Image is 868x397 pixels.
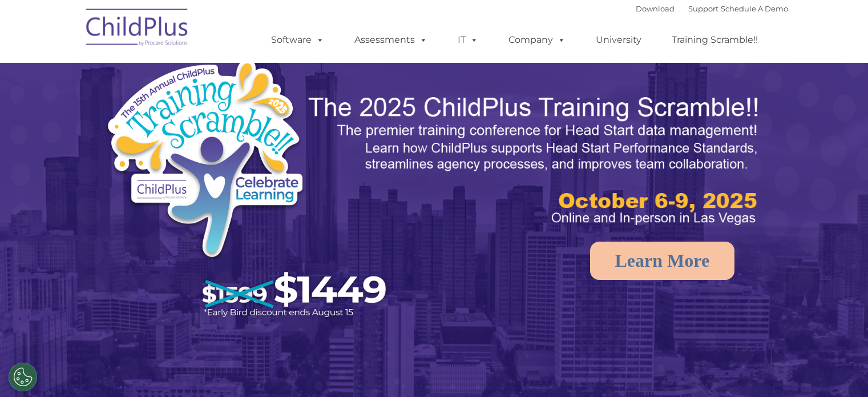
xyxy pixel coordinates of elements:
a: Learn More [590,242,735,280]
a: IT [446,29,490,51]
a: Schedule A Demo [721,4,788,13]
font: | [636,4,788,13]
button: Cookies Settings [9,363,37,391]
a: Training Scramble!! [660,29,769,51]
a: Assessments [343,29,439,51]
a: Company [497,29,577,51]
a: Support [688,4,718,13]
a: Software [260,29,336,51]
img: ChildPlus by Procare Solutions [80,1,195,58]
a: Download [636,4,675,13]
a: University [584,29,653,51]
